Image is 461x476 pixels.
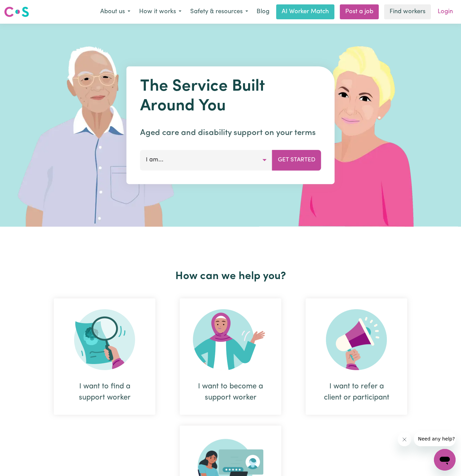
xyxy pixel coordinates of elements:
[414,431,456,446] iframe: Message from company
[326,309,387,370] img: Refer
[54,298,155,415] div: I want to find a support worker
[196,381,265,403] div: I want to become a support worker
[180,298,281,415] div: I want to become a support worker
[96,5,135,19] button: About us
[4,6,29,18] img: Careseekers logo
[253,4,273,19] a: Blog
[140,127,321,139] p: Aged care and disability support on your terms
[193,309,268,370] img: Become Worker
[398,433,411,446] iframe: Close message
[70,381,139,403] div: I want to find a support worker
[140,150,272,170] button: I am...
[74,309,135,370] img: Search
[434,4,457,19] a: Login
[340,4,379,19] a: Post a job
[276,4,334,19] a: AI Worker Match
[135,5,186,19] button: How it works
[186,5,253,19] button: Safety & resources
[272,150,321,170] button: Get Started
[306,298,407,415] div: I want to refer a client or participant
[4,4,29,20] a: Careseekers logo
[140,77,321,116] h1: The Service Built Around You
[322,381,391,403] div: I want to refer a client or participant
[434,449,456,471] iframe: Button to launch messaging window
[42,270,419,283] h2: How can we help you?
[384,4,431,19] a: Find workers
